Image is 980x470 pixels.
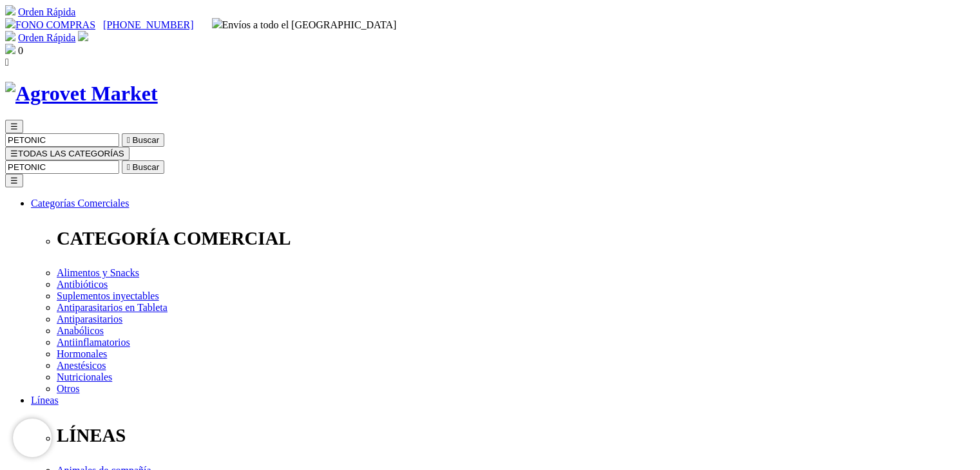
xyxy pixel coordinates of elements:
a: Antiparasitarios en Tableta [57,302,168,313]
i:  [5,57,9,68]
img: phone.svg [5,18,15,28]
a: Anabólicos [57,325,104,336]
button: ☰TODAS LAS CATEGORÍAS [5,147,130,160]
a: FONO COMPRAS [5,19,95,30]
a: Orden Rápida [18,32,75,43]
a: Categorías Comerciales [31,198,129,209]
button:  Buscar [122,133,164,147]
img: delivery-truck.svg [212,18,222,28]
img: shopping-cart.svg [5,31,15,41]
a: Orden Rápida [18,6,75,17]
img: user.svg [78,31,88,41]
span: ☰ [10,149,18,158]
a: Antiparasitarios [57,314,122,324]
input: Buscar [5,133,119,147]
button:  Buscar [122,160,164,174]
span: Envíos a todo el [GEOGRAPHIC_DATA] [212,19,397,30]
i:  [127,135,130,145]
a: Líneas [31,395,59,406]
button: ☰ [5,120,23,133]
p: CATEGORÍA COMERCIAL [57,228,975,249]
input: Buscar [5,160,119,174]
button: ☰ [5,174,23,187]
span: 0 [18,45,23,56]
a: Antiinflamatorios [57,337,130,348]
a: Alimentos y Snacks [57,267,139,278]
a: Anestésicos [57,360,106,371]
span: Buscar [133,162,159,172]
a: Acceda a su cuenta de cliente [78,32,88,43]
span: ☰ [10,122,18,131]
a: Otros [57,383,80,394]
span: Buscar [133,135,159,145]
img: shopping-bag.svg [5,44,15,54]
a: Nutricionales [57,371,112,382]
i:  [127,162,130,172]
a: Antibióticos [57,279,108,290]
a: [PHONE_NUMBER] [103,19,193,30]
a: Suplementos inyectables [57,290,159,301]
p: LÍNEAS [57,425,975,446]
a: Hormonales [57,348,107,359]
img: Agrovet Market [5,82,158,106]
iframe: Brevo live chat [13,418,52,457]
img: shopping-cart.svg [5,5,15,15]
